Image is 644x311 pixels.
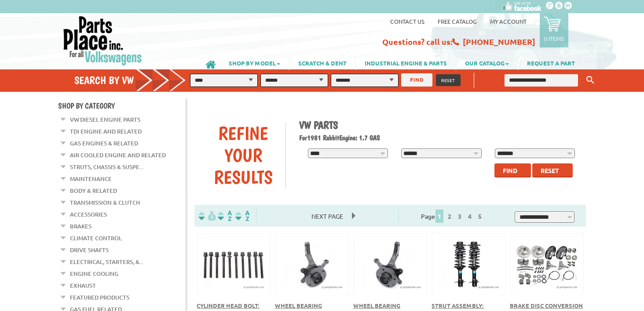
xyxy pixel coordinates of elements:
[532,163,573,177] button: Reset
[70,114,140,125] a: VW Diesel Engine Parts
[401,73,432,87] button: FIND
[503,166,517,174] span: Find
[70,268,118,279] a: Engine Cooling
[438,18,477,25] a: Free Catalog
[303,212,352,220] a: Next Page
[70,185,117,196] a: Body & Related
[74,74,195,87] h4: Search by VW
[456,212,464,220] a: 3
[70,161,143,173] a: Struts, Chassis & Suspe...
[446,212,454,220] a: 2
[70,137,138,149] a: Gas Engines & Related
[70,221,91,232] a: Brakes
[456,55,518,70] a: OUR CATALOG
[70,126,142,137] a: TDI Engine and Related
[494,163,531,177] button: Find
[70,209,107,220] a: Accessories
[201,122,285,188] div: Refine Your Results
[58,101,186,110] h4: Shop By Category
[544,35,564,42] p: 0 items
[220,55,289,70] a: SHOP BY MODEL
[216,211,234,221] img: Sort by Headline
[540,13,568,47] a: 0 items
[299,134,580,142] h2: 1981 Rabbit
[299,119,580,131] h1: VW Parts
[584,73,597,87] button: Keyword Search
[70,197,140,208] a: Transmission & Clutch
[441,77,455,83] span: RESET
[398,209,508,223] div: Page
[70,292,129,303] a: Featured Products
[339,134,380,142] span: Engine: 1.7 GAS
[70,256,143,268] a: Electrical, Starters, &...
[390,18,424,25] a: Contact us
[234,211,251,221] img: Sort by Sales Rank
[490,18,527,25] a: My Account
[299,134,307,142] span: For
[70,280,96,291] a: Exhaust
[436,74,461,86] button: RESET
[70,149,166,161] a: Air Cooled Engine and Related
[62,15,143,66] img: Parts Place Inc!
[466,212,474,220] a: 4
[435,210,443,223] span: 1
[289,55,355,70] a: SCRATCH & DENT
[541,166,559,174] span: Reset
[303,210,352,223] span: Next Page
[70,232,122,244] a: Climate Control
[518,55,584,70] a: REQUEST A PART
[476,212,484,220] a: 5
[70,244,109,256] a: Drive Shafts
[356,55,456,70] a: INDUSTRIAL ENGINE & PARTS
[198,211,216,221] img: filterpricelow.svg
[70,173,112,184] a: Maintenance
